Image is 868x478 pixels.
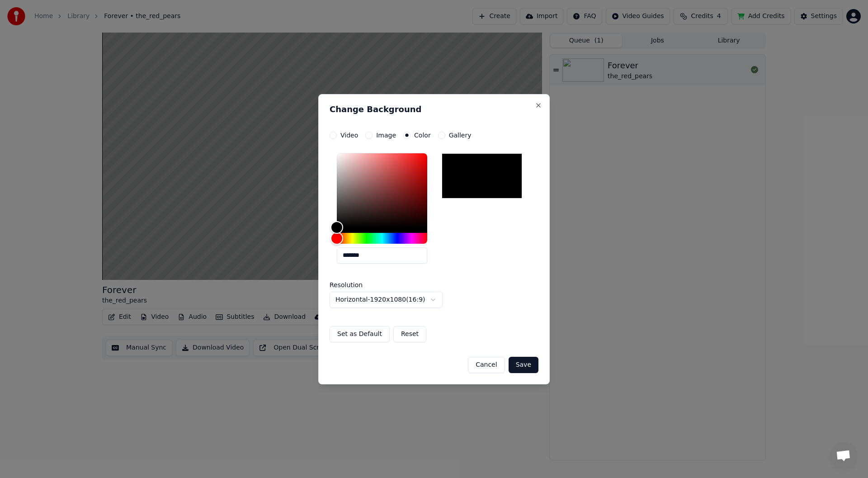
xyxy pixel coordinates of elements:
label: Image [376,132,396,138]
button: Cancel [468,357,505,373]
div: Hue [337,233,427,244]
label: Resolution [330,282,420,288]
h2: Change Background [330,105,538,114]
label: Color [414,132,431,138]
button: Save [509,357,538,373]
div: Color [337,153,427,227]
label: Gallery [449,132,472,138]
button: Reset [393,326,426,342]
label: Video [340,132,358,138]
button: Set as Default [330,326,390,342]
